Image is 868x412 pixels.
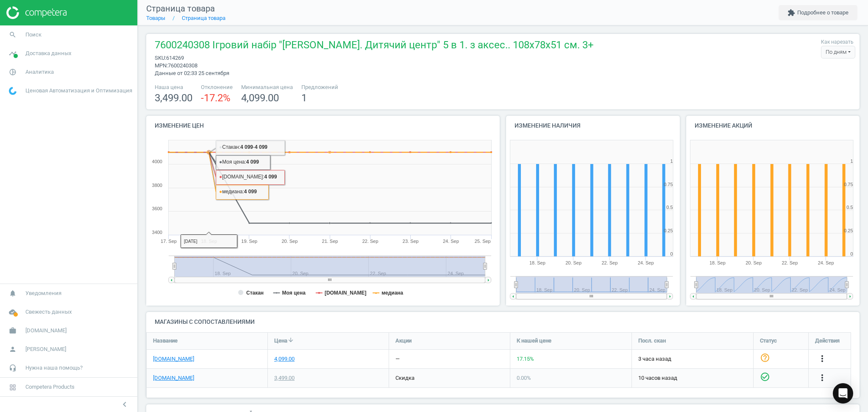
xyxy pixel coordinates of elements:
i: person [5,341,21,357]
tspan: 21. Sep [322,239,338,244]
text: 1 [670,159,673,164]
text: 0.25 [664,228,673,233]
tspan: 23. Sep [403,239,419,244]
text: 0.5 [667,205,673,210]
span: -17.2 % [201,92,231,104]
span: Цена [274,337,287,345]
tspan: 22. Sep [602,260,618,265]
tspan: [DOMAIN_NAME] [325,290,367,296]
span: 7600240308 [168,62,198,69]
h4: Изменение акций [686,116,860,136]
span: Статус [760,337,777,345]
tspan: 18. Sep [201,239,217,244]
i: arrow_downward [287,337,294,343]
i: chevron_left [120,399,130,409]
i: check_circle_outline [760,372,770,382]
text: 0.5 [846,205,853,210]
div: По дням [821,46,855,58]
span: Наша цена [155,84,192,91]
tspan: Стакан [246,290,264,296]
i: timeline [5,45,21,61]
a: Товары [146,15,165,21]
span: Аналитика [25,68,54,76]
h4: Изменение наличия [506,116,680,136]
div: 4,099.00 [274,355,295,363]
span: 0.00 % [517,375,531,381]
span: Ценовая Автоматизация и Оптимизация [25,87,132,95]
i: more_vert [817,373,827,383]
span: Акции [395,337,412,345]
tspan: 18. Sep [529,260,545,265]
span: 1 [301,92,307,104]
i: search [5,27,21,43]
tspan: 18. Sep [709,260,726,265]
span: 3 часа назад [638,355,747,363]
tspan: 19. Sep [241,239,257,244]
span: Данные от 02:33 25 сентября [155,70,229,76]
text: 0.25 [844,228,853,233]
tspan: 17. Sep [161,239,177,244]
text: 0 [670,251,673,256]
tspan: 20. Sep [746,260,762,265]
span: Свежесть данных [25,308,72,316]
tspan: Моя цена [282,290,306,296]
tspan: 20. Sep [281,239,298,244]
text: 3400 [152,230,162,235]
div: 3,499.00 [274,374,295,382]
i: extension [787,9,795,17]
span: Название [153,337,178,345]
span: Competera Products [25,383,75,391]
button: more_vert [817,373,827,384]
i: more_vert [817,354,827,364]
div: — [395,355,400,363]
span: Уведомления [25,290,61,297]
tspan: 24. Sep [638,260,654,265]
text: 3800 [152,183,162,188]
span: Отклонение [201,84,233,91]
span: 17.15 % [517,356,534,362]
span: Нужна наша помощь? [25,364,83,372]
text: 0.75 [664,182,673,187]
span: Предложений [301,84,338,91]
span: Действия [815,337,840,345]
tspan: 22. Sep [362,239,378,244]
tspan: 24. Sep [443,239,459,244]
tspan: 22. Sep [782,260,798,265]
i: cloud_done [5,304,21,320]
a: Страница товара [182,15,225,21]
span: К нашей цене [517,337,551,345]
h4: Магазины с сопоставлениями [146,312,860,332]
i: pie_chart_outlined [5,64,21,80]
a: [DOMAIN_NAME] [153,355,194,363]
button: more_vert [817,354,827,365]
span: Минимальная цена [241,84,293,91]
i: work [5,323,21,339]
span: [PERSON_NAME] [25,345,66,353]
span: Страница товара [146,3,215,14]
span: 614269 [166,55,184,61]
span: sku : [155,55,166,61]
i: notifications [5,285,21,301]
img: ajHJNr6hYgQAAAAASUVORK5CYII= [6,6,67,19]
label: Как нарезать [821,39,854,46]
i: help_outline [760,353,770,363]
text: 4000 [152,159,162,164]
text: 3600 [152,206,162,211]
h4: Изменение цен [146,116,500,136]
span: скидка [395,375,415,381]
text: 0.75 [844,182,853,187]
tspan: медиана [381,290,403,296]
tspan: 20. Sep [565,260,581,265]
tspan: 25. Sep [475,239,491,244]
span: Поиск [25,31,42,39]
span: Посл. скан [638,337,666,345]
span: [DOMAIN_NAME] [25,327,67,334]
i: headset_mic [5,360,21,376]
div: Open Intercom Messenger [833,383,853,404]
button: extensionПодробнее о товаре [779,5,857,20]
text: 0 [850,251,853,256]
span: mpn : [155,62,168,69]
span: Доставка данных [25,50,71,57]
span: 4,099.00 [241,92,279,104]
button: chevron_left [114,399,135,410]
